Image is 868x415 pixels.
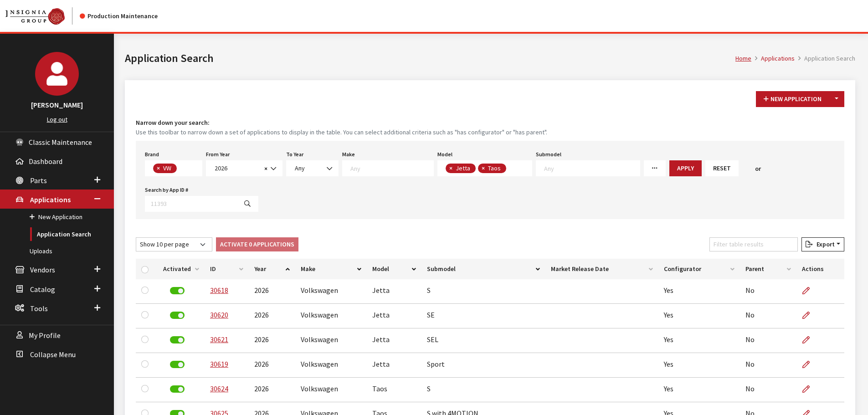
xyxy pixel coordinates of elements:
th: Model: activate to sort column ascending [367,259,421,279]
td: Volkswagen [295,328,367,353]
th: Parent: activate to sort column ascending [740,259,796,279]
button: Remove item [153,164,162,173]
button: Remove item [478,164,487,173]
a: 30619 [210,359,228,369]
td: S [421,378,545,402]
a: Insignia Group logo [5,7,80,25]
th: Configurator: activate to sort column ascending [658,259,740,279]
th: Year: activate to sort column ascending [249,259,295,279]
th: Activated: activate to sort column ascending [158,259,205,279]
button: Remove item [446,164,455,173]
th: Submodel: activate to sort column ascending [421,259,545,279]
td: S [421,279,545,304]
input: Filter table results [709,237,798,251]
a: Edit Application [802,279,817,302]
span: Dashboard [29,157,62,166]
img: Cheyenne Dorton [35,52,79,96]
li: Application Search [795,54,855,63]
td: Jetta [367,304,421,328]
span: Vendors [30,266,55,275]
td: Yes [658,328,740,353]
textarea: Search [508,165,514,173]
img: Catalog Maintenance [5,8,65,25]
span: × [157,164,160,172]
label: Deactivate Application [170,287,185,294]
td: 2026 [249,279,295,304]
td: Jetta [367,328,421,353]
td: Volkswagen [295,353,367,378]
label: From Year [206,150,230,159]
span: Any [286,160,339,176]
td: Jetta [367,279,421,304]
th: Market Release Date: activate to sort column ascending [545,259,658,279]
td: Yes [658,304,740,328]
button: Reset [705,160,739,176]
button: Remove all items [262,164,267,174]
span: 2026 [206,160,282,176]
span: VW [162,164,174,172]
td: Volkswagen [295,378,367,402]
span: Taos [487,164,503,172]
td: 2026 [249,304,295,328]
td: 2026 [249,328,295,353]
th: Actions [796,259,844,279]
span: Collapse Menu [30,350,76,359]
span: Any [292,164,333,173]
textarea: Search [179,165,184,173]
span: Catalog [30,285,55,294]
td: No [740,328,796,353]
span: or [755,164,761,174]
td: No [740,304,796,328]
button: New Application [756,91,829,107]
th: Make: activate to sort column ascending [295,259,367,279]
a: Edit Application [802,378,817,400]
h3: [PERSON_NAME] [9,99,105,110]
td: No [740,378,796,402]
label: Submodel [536,150,561,159]
li: VW [153,164,177,173]
label: Deactivate Application [170,385,185,393]
td: Sport [421,353,545,378]
td: Volkswagen [295,304,367,328]
td: Taos [367,378,421,402]
td: 2026 [249,353,295,378]
span: Jetta [455,164,473,172]
a: Edit Application [802,353,817,376]
small: Use this toolbar to narrow down a set of applications to display in the table. You can select add... [136,128,844,137]
a: Edit Application [802,304,817,327]
a: 30620 [210,310,228,319]
textarea: Search [544,164,640,172]
span: My Profile [29,331,61,340]
a: Log out [47,115,67,123]
span: Export [813,240,835,248]
label: Model [437,150,452,159]
label: Brand [145,150,159,159]
td: 2026 [249,378,295,402]
td: Jetta [367,353,421,378]
li: Jetta [446,164,476,173]
button: Apply [669,160,702,176]
label: Search by App ID # [145,186,188,194]
h4: Narrow down your search: [136,118,844,128]
a: 30621 [210,335,228,344]
span: × [449,164,452,172]
span: Parts [30,176,47,185]
td: SEL [421,328,545,353]
td: Yes [658,378,740,402]
span: Any [295,164,305,172]
td: No [740,279,796,304]
input: 11393 [145,196,237,212]
span: Applications [30,195,71,204]
td: Yes [658,353,740,378]
li: Applications [751,54,795,63]
th: ID: activate to sort column ascending [205,259,249,279]
td: Volkswagen [295,279,367,304]
a: Edit Application [802,328,817,351]
textarea: Search [350,164,433,172]
h1: Application Search [125,50,735,67]
label: To Year [286,150,303,159]
span: 2026 [212,164,262,173]
li: Taos [478,164,506,173]
span: × [482,164,485,172]
a: Home [735,54,751,62]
